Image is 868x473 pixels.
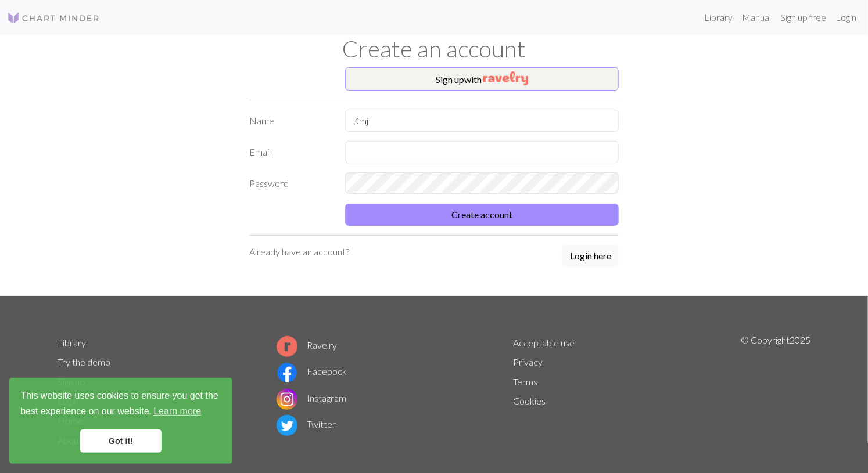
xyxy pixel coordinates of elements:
[249,245,349,259] p: Already have an account?
[737,6,776,29] a: Manual
[277,340,337,351] a: Ravelry
[776,6,831,29] a: Sign up free
[277,392,346,403] a: Instagram
[277,389,297,410] img: Instagram logo
[483,71,528,85] img: Ravelry
[513,337,575,348] a: Acceptable use
[242,141,338,163] label: Email
[51,35,817,63] h1: Create an account
[58,356,110,367] a: Try the demo
[562,245,619,267] button: Login here
[277,362,297,383] img: Facebook logo
[58,337,86,348] a: Library
[741,333,810,450] p: © Copyright 2025
[58,376,85,387] a: Sign up
[80,429,162,453] a: dismiss cookie message
[345,67,619,91] button: Sign upwith
[513,356,543,367] a: Privacy
[831,6,861,29] a: Login
[242,110,338,132] label: Name
[277,336,297,357] img: Ravelry logo
[20,389,221,420] span: This website uses cookies to ensure you get the best experience on our website.
[562,245,619,268] a: Login here
[9,378,232,464] div: cookieconsent
[345,204,619,226] button: Create account
[277,415,297,436] img: Twitter logo
[152,403,203,420] a: learn more about cookies
[242,172,338,194] label: Password
[277,418,336,429] a: Twitter
[700,6,737,29] a: Library
[513,395,546,406] a: Cookies
[7,11,100,25] img: Logo
[277,366,347,377] a: Facebook
[513,376,537,387] a: Terms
